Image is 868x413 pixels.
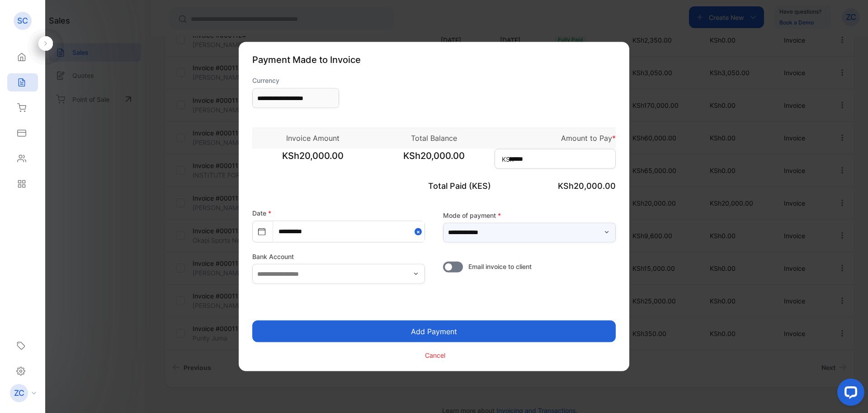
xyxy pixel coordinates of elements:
span: Email invoice to client [468,262,532,271]
p: Total Balance [373,133,495,144]
button: Close [415,221,425,242]
p: Amount to Pay [495,133,616,144]
p: Invoice Amount [252,133,373,144]
p: ZC [14,387,24,399]
span: KSh20,000.00 [252,149,373,172]
span: KSh20,000.00 [373,149,495,172]
button: Add Payment [252,321,616,342]
label: Mode of payment [443,210,616,220]
span: KSh [502,154,514,164]
p: Total Paid (KES) [373,180,495,192]
p: SC [17,15,28,27]
iframe: LiveChat chat widget [830,375,868,413]
p: Cancel [425,350,445,360]
label: Bank Account [252,252,425,261]
span: KSh20,000.00 [558,181,616,191]
label: Date [252,209,271,217]
label: Currency [252,76,339,85]
p: Payment Made to Invoice [252,53,616,67]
